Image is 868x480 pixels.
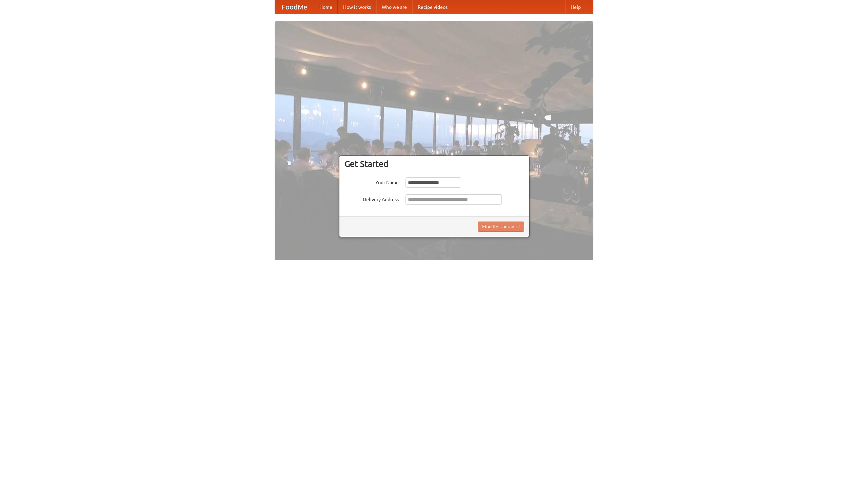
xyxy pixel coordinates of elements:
a: Recipe videos [412,0,453,14]
a: How it works [338,0,376,14]
h3: Get Started [344,159,524,169]
label: Your Name [344,177,399,186]
a: FoodMe [275,0,314,14]
label: Delivery Address [344,194,399,203]
button: Find Restaurants! [478,222,524,232]
a: Help [565,0,586,14]
a: Home [314,0,338,14]
a: Who we are [376,0,412,14]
